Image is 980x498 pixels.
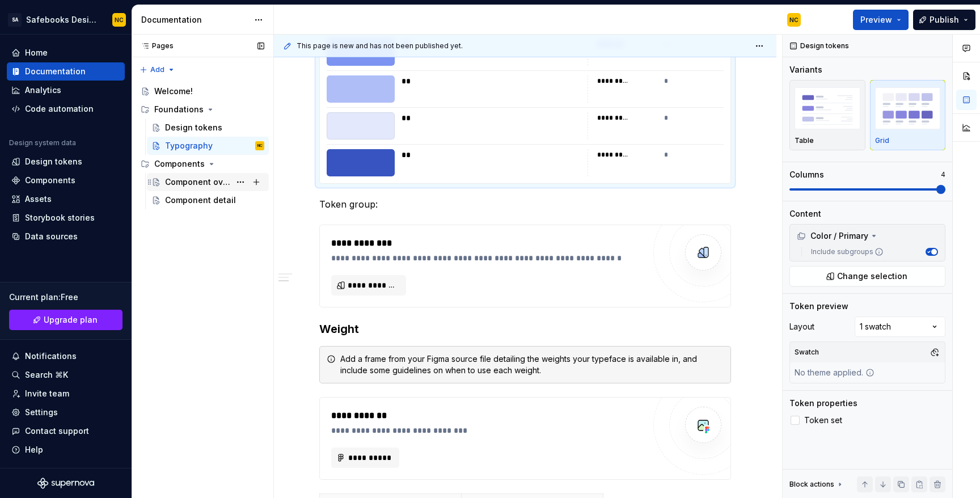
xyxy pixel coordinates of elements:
[25,369,68,381] div: Search ⌘K
[789,480,834,489] div: Block actions
[795,87,860,129] img: placeholder
[25,66,86,77] div: Documentation
[7,347,125,365] button: Notifications
[789,169,824,180] div: Columns
[7,44,125,62] a: Home
[25,193,52,205] div: Assets
[136,41,174,50] div: Pages
[789,398,857,409] div: Token properties
[165,176,230,188] div: Component overview
[154,104,204,115] div: Foundations
[141,14,248,26] div: Documentation
[165,195,236,206] div: Component detail
[7,227,125,246] a: Data sources
[790,362,879,383] div: No theme applied.
[25,231,78,242] div: Data sources
[154,158,205,170] div: Components
[115,15,124,24] div: NC
[136,62,179,78] button: Add
[7,190,125,208] a: Assets
[7,366,125,384] button: Search ⌘K
[25,351,77,362] div: Notifications
[870,80,946,150] button: placeholderGrid
[795,136,814,145] p: Table
[136,82,269,209] div: Page tree
[789,15,799,24] div: NC
[806,247,884,256] label: Include subgroups
[789,208,821,220] div: Content
[7,209,125,227] a: Storybook stories
[25,425,89,437] div: Contact support
[147,191,269,209] a: Component detail
[25,407,58,418] div: Settings
[136,82,269,100] a: Welcome!
[25,388,69,399] div: Invite team
[136,100,269,119] div: Foundations
[9,310,122,330] a: Upgrade plan
[9,138,76,147] div: Design system data
[860,14,892,26] span: Preview
[804,416,842,425] span: Token set
[44,314,98,326] span: Upgrade plan
[7,171,125,189] a: Components
[7,441,125,459] button: Help
[297,41,463,50] span: This page is new and has not been published yet.
[25,175,75,186] div: Components
[837,271,907,282] span: Change selection
[25,103,94,115] div: Code automation
[792,227,943,245] div: Color / Primary
[913,10,975,30] button: Publish
[147,137,269,155] a: TypographyNC
[319,197,731,211] p: Token group:
[853,10,909,30] button: Preview
[7,100,125,118] a: Code automation
[9,292,122,303] div: Current plan : Free
[7,81,125,99] a: Analytics
[789,476,844,492] div: Block actions
[7,385,125,403] a: Invite team
[26,14,99,26] div: Safebooks Design System
[789,266,945,286] button: Change selection
[930,14,959,26] span: Publish
[257,140,263,151] div: NC
[875,136,889,145] p: Grid
[789,64,822,75] div: Variants
[165,122,222,133] div: Design tokens
[25,47,48,58] div: Home
[25,156,82,167] div: Design tokens
[7,62,125,81] a: Documentation
[25,212,95,223] div: Storybook stories
[147,119,269,137] a: Design tokens
[340,353,724,376] div: Add a frame from your Figma source file detailing the weights your typeface is available in, and ...
[797,230,868,242] div: Color / Primary
[25,85,61,96] div: Analytics
[2,7,129,32] button: SASafebooks Design SystemNC
[789,80,865,150] button: placeholderTable
[941,170,945,179] p: 4
[154,86,193,97] div: Welcome!
[7,422,125,440] button: Contact support
[25,444,43,455] div: Help
[319,321,731,337] h3: Weight
[8,13,22,27] div: SA
[136,155,269,173] div: Components
[7,153,125,171] a: Design tokens
[147,173,269,191] a: Component overview
[875,87,941,129] img: placeholder
[150,65,164,74] span: Add
[789,321,814,332] div: Layout
[792,344,821,360] div: Swatch
[789,301,848,312] div: Token preview
[165,140,213,151] div: Typography
[7,403,125,421] a: Settings
[37,478,94,489] svg: Supernova Logo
